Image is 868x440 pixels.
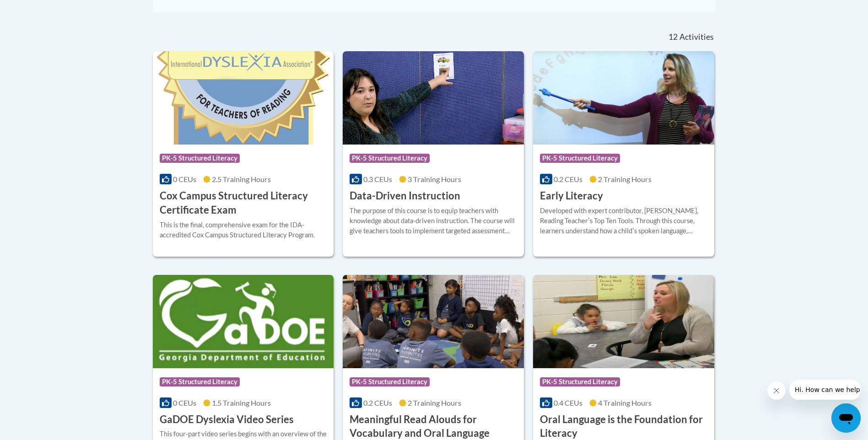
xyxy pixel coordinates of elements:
[598,398,652,407] span: 4 Training Hours
[212,398,271,407] span: 1.5 Training Hours
[598,175,652,183] span: 2 Training Hours
[160,154,240,163] span: PK-5 Structured Literacy
[173,175,196,183] span: 0 CEUs
[343,51,524,145] img: Course Logo
[160,413,294,427] h3: GaDOE Dyslexia Video Series
[554,398,582,407] span: 0.4 CEUs
[5,6,74,14] span: Hi. How can we help?
[212,175,271,183] span: 2.5 Training Hours
[160,377,240,386] span: PK-5 Structured Literacy
[533,51,714,145] img: Course Logo
[363,175,392,183] span: 0.3 CEUs
[540,189,603,203] h3: Early Literacy
[350,377,430,386] span: PK-5 Structured Literacy
[533,275,714,368] img: Course Logo
[408,398,461,407] span: 2 Training Hours
[540,206,707,236] div: Developed with expert contributor, [PERSON_NAME], Reading Teacherʹs Top Ten Tools. Through this c...
[554,175,582,183] span: 0.2 CEUs
[153,275,334,368] img: Course Logo
[350,189,460,203] h3: Data-Driven Instruction
[679,32,714,42] span: Activities
[160,220,327,240] div: This is the final, comprehensive exam for the IDA-accredited Cox Campus Structured Literacy Program.
[408,175,461,183] span: 3 Training Hours
[160,189,327,217] h3: Cox Campus Structured Literacy Certificate Exam
[173,398,196,407] span: 0 CEUs
[153,51,334,256] a: Course LogoPK-5 Structured Literacy0 CEUs2.5 Training Hours Cox Campus Structured Literacy Certif...
[767,381,786,400] iframe: Close message
[343,275,524,368] img: Course Logo
[831,403,861,433] iframe: Button to launch messaging window
[789,380,861,400] iframe: Message from company
[540,154,620,163] span: PK-5 Structured Literacy
[343,51,524,256] a: Course LogoPK-5 Structured Literacy0.3 CEUs3 Training Hours Data-Driven InstructionThe purpose of...
[363,398,392,407] span: 0.2 CEUs
[533,51,714,256] a: Course LogoPK-5 Structured Literacy0.2 CEUs2 Training Hours Early LiteracyDeveloped with expert c...
[350,154,430,163] span: PK-5 Structured Literacy
[669,32,678,42] span: 12
[153,51,334,145] img: Course Logo
[350,206,517,236] div: The purpose of this course is to equip teachers with knowledge about data-driven instruction. The...
[540,377,620,386] span: PK-5 Structured Literacy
